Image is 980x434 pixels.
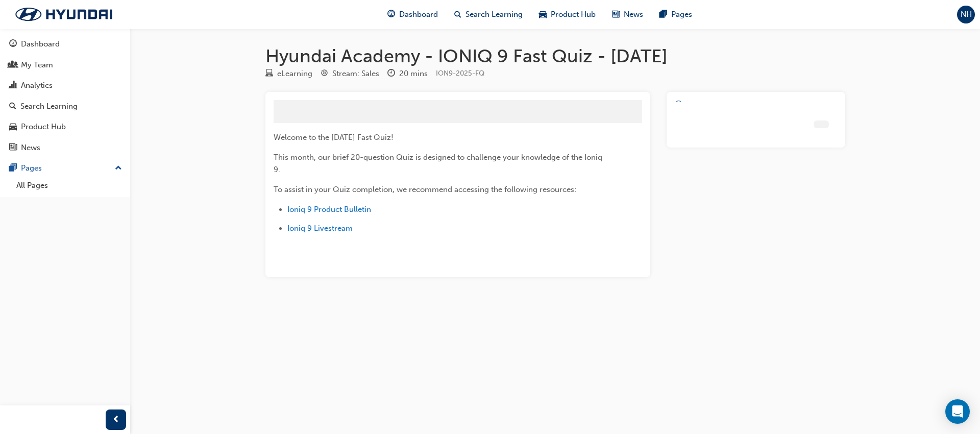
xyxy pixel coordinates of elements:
[9,164,17,173] span: pages-icon
[332,68,379,80] div: Stream: Sales
[957,6,975,23] button: NH
[9,81,17,90] span: chart-icon
[4,76,126,95] a: Analytics
[21,162,42,174] div: Pages
[454,8,461,21] span: search-icon
[4,117,126,136] a: Product Hub
[274,153,604,174] span: This month, our brief 20-question Quiz is designed to challenge your knowledge of the Ioniq 9.
[4,159,126,178] button: Pages
[112,414,120,426] span: prev-icon
[671,9,692,20] span: Pages
[265,45,845,67] h1: Hyundai Academy - IONIQ 9 Fast Quiz - [DATE]
[4,35,126,54] a: Dashboard
[287,224,353,233] a: Ioniq 9 Livestream
[321,67,379,80] div: Stream
[9,102,16,111] span: search-icon
[961,9,972,20] span: NH
[531,4,604,25] a: car-iconProduct Hub
[5,4,122,25] img: Trak
[4,56,126,75] a: My Team
[379,4,446,25] a: guage-iconDashboard
[21,59,53,71] div: My Team
[539,8,547,21] span: car-icon
[604,4,651,25] a: news-iconNews
[274,185,576,194] span: To assist in your Quiz completion, we recommend accessing the following resources:
[4,97,126,116] a: Search Learning
[387,8,395,21] span: guage-icon
[277,68,312,80] div: eLearning
[21,121,66,133] div: Product Hub
[659,8,667,21] span: pages-icon
[20,101,78,112] div: Search Learning
[551,9,596,20] span: Product Hub
[465,9,523,20] span: Search Learning
[4,138,126,157] a: News
[446,4,531,25] a: search-iconSearch Learning
[21,80,53,91] div: Analytics
[399,68,428,80] div: 20 mins
[115,162,122,175] span: up-icon
[12,178,126,194] a: All Pages
[4,33,126,159] button: DashboardMy TeamAnalyticsSearch LearningProduct HubNews
[387,69,395,79] span: clock-icon
[9,40,17,49] span: guage-icon
[274,133,394,142] span: Welcome to the [DATE] Fast Quiz!
[399,9,438,20] span: Dashboard
[9,143,17,153] span: news-icon
[9,123,17,132] span: car-icon
[436,69,484,78] span: Learning resource code
[612,8,620,21] span: news-icon
[651,4,700,25] a: pages-iconPages
[265,69,273,79] span: learningResourceType_ELEARNING-icon
[21,142,40,154] div: News
[21,38,60,50] div: Dashboard
[387,67,428,80] div: Duration
[265,67,312,80] div: Type
[9,61,17,70] span: people-icon
[624,9,643,20] span: News
[287,205,371,214] a: Ioniq 9 Product Bulletin
[945,399,970,424] div: Open Intercom Messenger
[321,69,328,79] span: target-icon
